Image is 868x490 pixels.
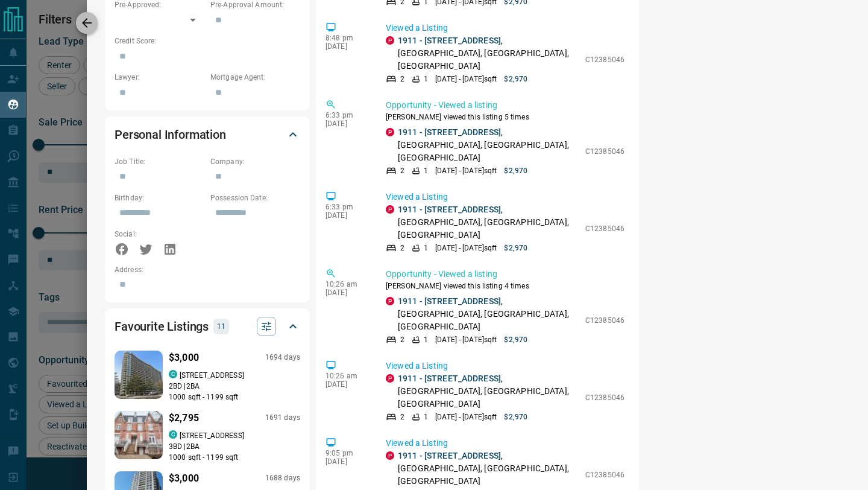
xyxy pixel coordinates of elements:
p: [DATE] [325,211,368,220]
p: [DATE] [325,119,368,128]
div: property.ca [386,128,394,136]
a: Favourited listing$3,0001694 dayscondos.ca[STREET_ADDRESS]2BD |2BA1000 sqft - 1199 sqft [115,348,300,402]
p: $2,970 [504,165,527,176]
p: Social: [115,229,204,240]
p: $2,970 [504,74,527,84]
p: Company: [210,156,300,167]
p: 10:26 am [325,280,368,288]
p: 1 [424,74,428,84]
p: , [GEOGRAPHIC_DATA], [GEOGRAPHIC_DATA], [GEOGRAPHIC_DATA] [398,372,579,410]
p: [STREET_ADDRESS] [180,430,244,441]
p: Address: [115,264,300,275]
p: $2,970 [504,412,527,422]
p: 11 [217,320,225,333]
p: Viewed a Listing [386,22,624,34]
p: 2 [400,165,404,176]
p: 1 [424,243,428,253]
p: 1694 days [265,352,300,363]
p: 1 [424,165,428,176]
img: Favourited listing [102,351,175,399]
a: 1911 - [STREET_ADDRESS] [398,127,501,137]
p: $3,000 [169,351,199,365]
p: $2,970 [504,334,527,345]
p: [DATE] - [DATE] sqft [435,74,497,84]
a: 1911 - [STREET_ADDRESS] [398,451,501,460]
p: , [GEOGRAPHIC_DATA], [GEOGRAPHIC_DATA], [GEOGRAPHIC_DATA] [398,126,579,164]
p: 2 [400,412,404,422]
a: 1911 - [STREET_ADDRESS] [398,36,501,45]
p: 2 [400,74,404,84]
p: Opportunity - Viewed a listing [386,99,624,112]
p: 9:05 pm [325,449,368,457]
p: 1 [424,412,428,422]
p: 6:33 pm [325,111,368,119]
p: , [GEOGRAPHIC_DATA], [GEOGRAPHIC_DATA], [GEOGRAPHIC_DATA] [398,450,579,488]
img: Favourited listing [102,411,175,459]
p: 2 [400,334,404,345]
div: condos.ca [169,430,177,439]
a: 1911 - [STREET_ADDRESS] [398,205,501,214]
p: , [GEOGRAPHIC_DATA], [GEOGRAPHIC_DATA], [GEOGRAPHIC_DATA] [398,203,579,241]
div: condos.ca [169,370,177,378]
p: [PERSON_NAME] viewed this listing 4 times [386,281,624,291]
p: Possession Date: [210,192,300,203]
p: [DATE] [325,288,368,297]
div: Personal Information [115,120,300,149]
p: [DATE] - [DATE] sqft [435,243,497,253]
p: [DATE] - [DATE] sqft [435,165,497,176]
div: property.ca [386,36,394,45]
p: $2,795 [169,411,199,425]
p: C12385046 [585,469,624,480]
p: 8:48 pm [325,34,368,42]
div: property.ca [386,297,394,305]
h2: Favourite Listings [115,317,209,336]
p: Lawyer: [115,72,204,83]
p: [STREET_ADDRESS] [180,370,244,381]
p: Job Title: [115,156,204,167]
p: [DATE] - [DATE] sqft [435,334,497,345]
div: property.ca [386,451,394,460]
div: property.ca [386,374,394,383]
p: 6:33 pm [325,203,368,211]
p: 3 BD | 2 BA [169,441,300,452]
a: 1911 - [STREET_ADDRESS] [398,296,501,306]
p: Viewed a Listing [386,360,624,372]
p: $3,000 [169,471,199,486]
p: 10:26 am [325,372,368,380]
p: 1000 sqft - 1199 sqft [169,452,300,463]
h2: Personal Information [115,125,226,144]
p: 1 [424,334,428,345]
p: [DATE] [325,42,368,51]
p: 2 BD | 2 BA [169,381,300,392]
a: 1911 - [STREET_ADDRESS] [398,374,501,383]
p: Opportunity - Viewed a listing [386,268,624,281]
p: Mortgage Agent: [210,72,300,83]
p: C12385046 [585,392,624,403]
p: C12385046 [585,146,624,157]
p: Viewed a Listing [386,191,624,203]
p: C12385046 [585,315,624,326]
p: 1000 sqft - 1199 sqft [169,392,300,402]
p: [DATE] [325,380,368,389]
p: [PERSON_NAME] viewed this listing 5 times [386,112,624,122]
div: property.ca [386,205,394,214]
div: Favourite Listings11 [115,312,300,341]
p: Birthday: [115,192,204,203]
p: $2,970 [504,243,527,253]
p: Viewed a Listing [386,437,624,450]
a: Favourited listing$2,7951691 dayscondos.ca[STREET_ADDRESS]3BD |2BA1000 sqft - 1199 sqft [115,409,300,463]
p: C12385046 [585,54,624,65]
p: [DATE] - [DATE] sqft [435,412,497,422]
p: 2 [400,243,404,253]
p: , [GEOGRAPHIC_DATA], [GEOGRAPHIC_DATA], [GEOGRAPHIC_DATA] [398,34,579,72]
p: Credit Score: [115,36,300,46]
p: 1688 days [265,473,300,483]
p: [DATE] [325,457,368,466]
p: 1691 days [265,413,300,423]
p: , [GEOGRAPHIC_DATA], [GEOGRAPHIC_DATA], [GEOGRAPHIC_DATA] [398,295,579,333]
p: C12385046 [585,223,624,234]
